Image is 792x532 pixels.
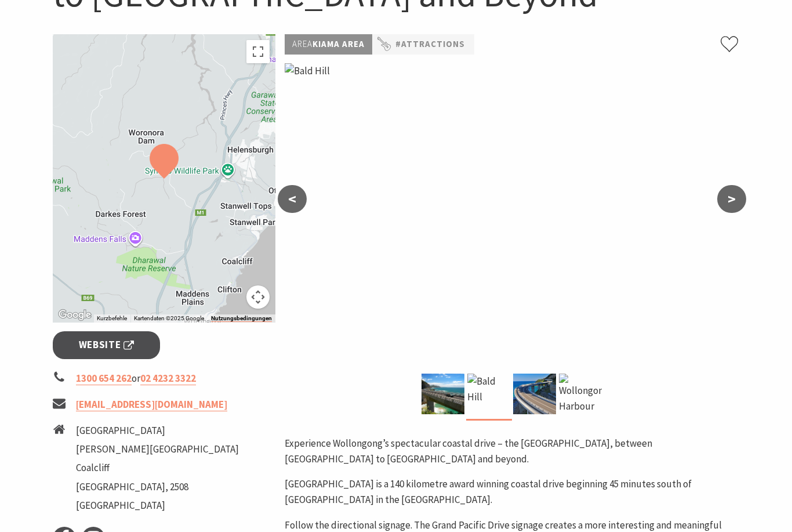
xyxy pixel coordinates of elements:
img: Sea Cliff Bridge [513,374,556,414]
li: [PERSON_NAME][GEOGRAPHIC_DATA] [76,441,239,457]
span: Area [292,38,313,49]
span: Kartendaten ©2025 Google [134,315,204,321]
img: Google [56,307,94,323]
button: Vollbildansicht ein/aus [246,40,270,63]
li: or [53,371,275,386]
a: Website [53,331,160,359]
a: 02 4232 3322 [140,372,196,385]
li: Coalcliff [76,460,239,476]
li: [GEOGRAPHIC_DATA] [76,423,239,439]
a: [EMAIL_ADDRESS][DOMAIN_NAME] [76,398,227,411]
button: Kurzbefehle [97,314,127,323]
button: Kamerasteuerung für die Karte [246,285,270,309]
span: Website [79,337,135,353]
a: 1300 654 262 [76,372,132,385]
li: [GEOGRAPHIC_DATA] [76,498,239,513]
p: Experience Wollongong’s spectacular coastal drive – the [GEOGRAPHIC_DATA], between [GEOGRAPHIC_DA... [285,436,739,467]
p: [GEOGRAPHIC_DATA] is a 140 kilometre award winning coastal drive beginning 45 minutes south of [G... [285,476,739,508]
img: Bald Hill [467,374,510,414]
img: Wollongong Harbour [559,374,602,414]
a: #Attractions [395,37,465,52]
p: Kiama Area [285,34,372,55]
a: Nutzungsbedingungen (wird in neuem Tab geöffnet) [211,315,272,322]
button: < [278,185,307,213]
button: > [717,185,746,213]
a: Dieses Gebiet in Google Maps öffnen (in neuem Fenster) [56,307,94,323]
img: Grand Pacific Drive [422,374,464,414]
img: Bald Hill [285,63,739,363]
li: [GEOGRAPHIC_DATA], 2508 [76,479,239,495]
